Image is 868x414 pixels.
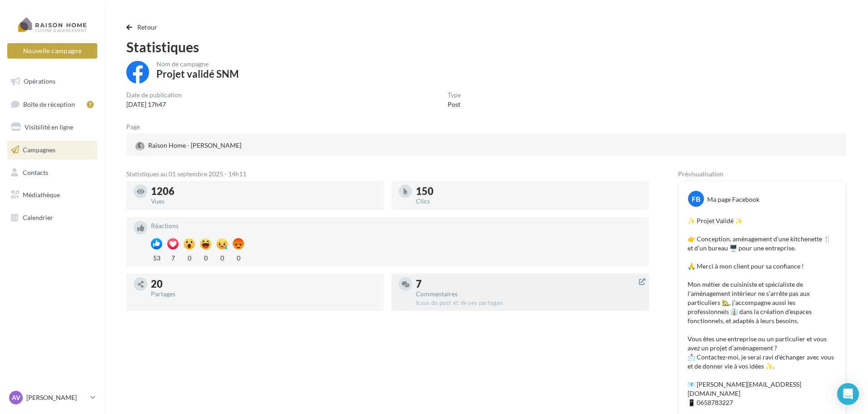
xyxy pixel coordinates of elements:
p: [PERSON_NAME] [26,393,87,402]
div: 53 [151,252,162,263]
a: Boîte de réception7 [5,95,99,114]
div: Date de publication [126,92,182,98]
div: 1206 [151,186,377,196]
div: Vues [151,198,377,205]
span: Retour [137,23,158,31]
div: Statistiques [126,40,846,54]
div: 0 [184,252,195,263]
div: 7 [416,279,642,289]
div: Post [448,100,461,109]
div: Réactions [151,223,642,229]
div: 7 [87,101,94,108]
a: Opérations [5,72,99,91]
div: Clics [416,198,642,205]
span: Boîte de réception [23,100,75,108]
div: Commentaires [416,291,642,297]
div: Statistiques au 01 septembre 2025 - 14h11 [126,171,649,177]
a: Visibilité en ligne [5,118,99,137]
a: Raison Home - [PERSON_NAME] [134,139,369,153]
span: Médiathèque [23,191,60,199]
div: FB [688,191,704,207]
button: Nouvelle campagne [7,43,97,59]
a: Calendrier [5,208,99,227]
div: Type [448,92,461,98]
div: Projet validé SNM [156,69,239,79]
div: Open Intercom Messenger [837,383,859,405]
div: 20 [151,279,377,289]
span: Visibilité en ligne [25,123,73,131]
div: 0 [200,252,211,263]
div: 0 [233,252,244,263]
div: Partages [151,291,377,297]
span: Campagnes [23,146,55,154]
div: 150 [416,186,642,196]
a: Campagnes [5,140,99,160]
a: Contacts [5,163,99,182]
span: AV [12,393,20,402]
div: Page [126,124,147,130]
div: [DATE] 17h47 [126,100,182,109]
div: 0 [216,252,228,263]
a: Médiathèque [5,185,99,205]
div: Prévisualisation [678,171,846,177]
div: Ma page Facebook [707,195,759,204]
div: Nom de campagne [156,61,239,67]
button: Retour [126,22,161,33]
span: Calendrier [23,214,53,221]
div: Issus du post et de ses partages [416,299,642,307]
span: Contacts [23,168,48,176]
a: AV [PERSON_NAME] [7,389,97,406]
div: 7 [167,252,179,263]
div: Raison Home - [PERSON_NAME] [134,139,243,153]
span: Opérations [24,77,55,85]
